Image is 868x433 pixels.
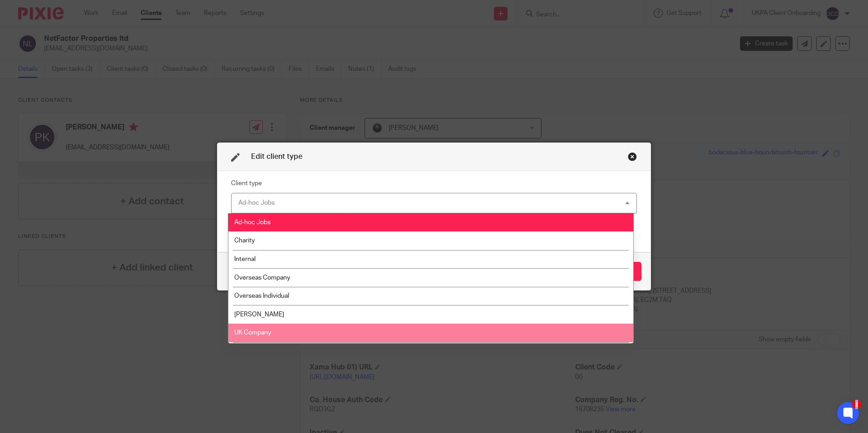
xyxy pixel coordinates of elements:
div: 2 [852,400,861,409]
div: Close this dialog window [628,152,637,161]
span: Overseas Company [234,275,290,281]
span: [PERSON_NAME] [234,311,284,318]
span: Edit client type [251,153,302,160]
label: Client type [231,179,262,188]
span: Ad-hoc Jobs [234,219,271,226]
span: Overseas Individual [234,293,289,299]
div: Ad-hoc Jobs [238,200,275,206]
span: Internal [234,256,256,262]
span: Charity [234,237,255,244]
span: UK Company [234,330,271,336]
